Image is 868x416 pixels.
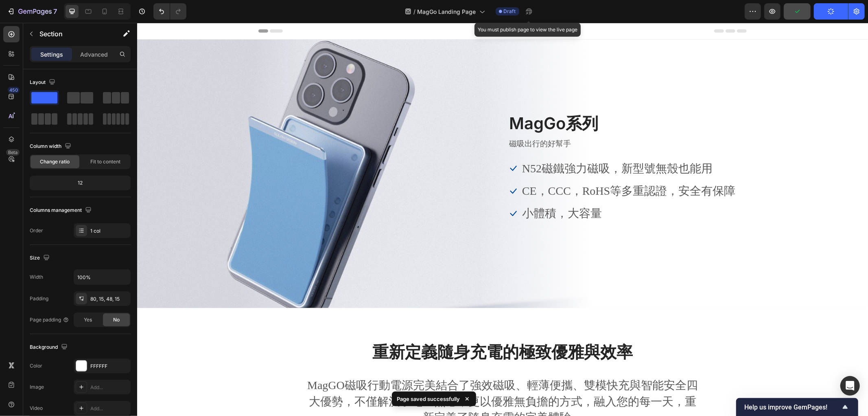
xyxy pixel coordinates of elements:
[90,363,129,370] div: FFFFFF
[6,149,20,156] div: Beta
[744,403,840,411] span: Help us improve GemPages!
[113,316,120,324] span: No
[3,3,61,20] button: 7
[90,384,129,391] div: Add...
[30,405,43,412] div: Video
[744,402,850,412] button: Show survey - Help us improve GemPages!
[74,270,130,284] input: Auto
[30,253,51,264] div: Size
[90,227,129,235] div: 1 col
[40,50,63,59] p: Settings
[40,158,70,165] span: Change ratio
[30,77,57,88] div: Layout
[30,141,73,152] div: Column width
[39,29,106,39] p: Section
[84,316,92,324] span: Yes
[90,158,120,165] span: Fit to content
[30,273,43,281] div: Width
[153,3,186,20] div: Undo/Redo
[372,116,602,126] p: 磁吸出行的好幫手
[414,7,416,16] span: /
[385,160,598,176] p: CE，CCC，RoHS等多重認證，安全有保障
[80,50,108,59] p: Advanced
[31,177,129,189] div: 12
[30,383,44,391] div: Image
[53,7,57,16] p: 7
[840,376,860,396] div: Open Intercom Messenger
[385,183,598,198] p: 小體積，大容量
[385,138,598,154] p: N52磁鐵強力磁吸，新型號無殼也能用
[137,23,868,416] iframe: Design area
[90,295,129,303] div: 80, 15, 48, 15
[30,316,69,324] div: Page padding
[90,405,129,412] div: Add...
[169,354,562,403] p: MagGO磁吸行動電源完美結合了強效磁吸、輕薄便攜、雙模快充與智能安全四大優勢，不僅解決了電量焦慮，更以優雅無負擔的方式，融入您的每一天，重新定義了隨身充電的完美體驗。
[418,7,476,16] span: MagGo Landing Page
[371,89,603,112] h2: MagGo系列
[397,395,460,403] p: Page saved successfully
[8,87,20,93] div: 450
[504,8,516,15] span: Draft
[30,342,69,353] div: Background
[30,227,43,234] div: Order
[30,295,48,302] div: Padding
[30,205,93,216] div: Columns management
[235,319,496,339] strong: 重新定義隨身充電的極致優雅與效率
[30,362,42,370] div: Color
